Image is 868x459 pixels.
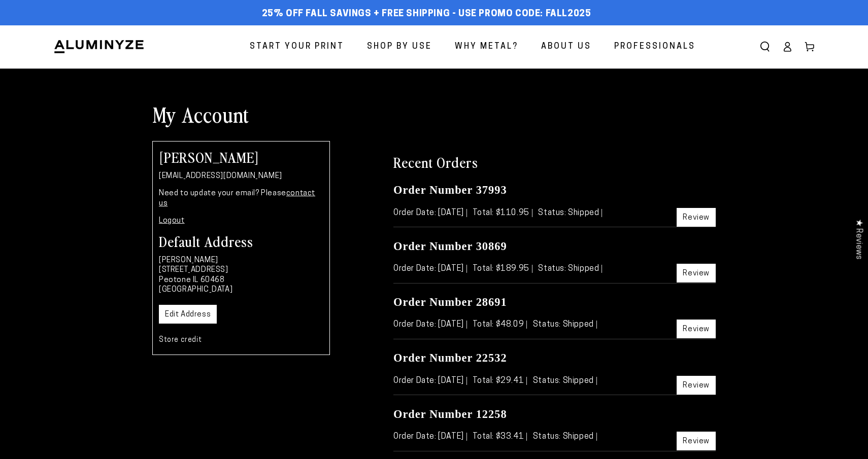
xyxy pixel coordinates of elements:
span: Total: $110.95 [473,209,532,217]
a: Review [677,264,716,283]
span: Status: Shipped [533,377,597,385]
a: Professionals [607,33,703,60]
a: Review [677,320,716,338]
p: [PERSON_NAME] [STREET_ADDRESS] Peotone IL 60468 [GEOGRAPHIC_DATA] [159,256,323,295]
h3: Default Address [159,234,323,248]
span: Order Date: [DATE] [393,433,467,441]
a: Logout [159,217,185,225]
span: 25% off FALL Savings + Free Shipping - Use Promo Code: FALL2025 [262,9,591,20]
h2: [PERSON_NAME] [159,150,323,164]
h2: Recent Orders [393,153,716,171]
span: Shop By Use [367,40,432,54]
a: Why Metal? [447,33,526,60]
span: Order Date: [DATE] [393,321,467,329]
a: Edit Address [159,305,217,324]
h1: My Account [152,101,716,127]
span: Order Date: [DATE] [393,265,467,273]
span: Total: $189.95 [473,265,532,273]
a: Start Your Print [242,33,352,60]
img: Aluminyze [53,39,145,54]
span: About Us [541,40,591,54]
a: Order Number 37993 [393,184,507,196]
span: Why Metal? [455,40,518,54]
a: Shop By Use [359,33,440,60]
a: Order Number 30869 [393,240,507,253]
span: Order Date: [DATE] [393,377,467,385]
a: Order Number 22532 [393,351,507,364]
span: Total: $33.41 [473,433,527,441]
p: [EMAIL_ADDRESS][DOMAIN_NAME] [159,171,323,182]
span: Status: Shipped [533,321,597,329]
span: Order Date: [DATE] [393,209,467,217]
span: Start Your Print [250,40,344,54]
a: Review [677,208,716,227]
span: Status: Shipped [533,433,597,441]
span: Status: Shipped [538,209,602,217]
a: Order Number 12258 [393,408,507,420]
span: Total: $29.41 [473,377,527,385]
span: Professionals [614,40,695,54]
a: Review [677,376,716,395]
a: Order Number 28691 [393,296,507,308]
a: Review [677,432,716,450]
a: Store credit [159,336,202,344]
a: About Us [533,33,599,60]
p: Need to update your email? Please [159,189,323,208]
a: contact us [159,190,315,207]
span: Total: $48.09 [473,321,527,329]
summary: Search our site [754,36,776,58]
div: Click to open Judge.me floating reviews tab [849,211,868,267]
span: Status: Shipped [538,265,602,273]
